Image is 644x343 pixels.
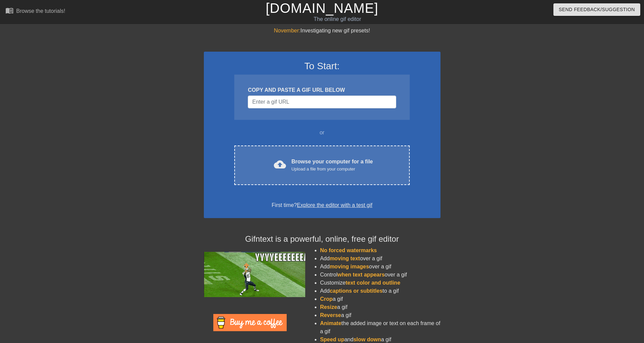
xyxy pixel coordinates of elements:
img: football_small.gif [204,252,305,297]
span: moving text [330,256,360,261]
div: COPY AND PASTE A GIF URL BELOW [248,86,396,94]
button: Send Feedback/Suggestion [553,3,640,16]
span: slow down [353,337,381,342]
div: Upload a file from your computer [291,166,373,173]
span: November: [274,28,300,33]
li: the added image or text on each frame of a gif [320,319,440,336]
div: Browse the tutorials! [16,8,65,14]
li: a gif [320,311,440,319]
span: Reverse [320,312,341,318]
span: No forced watermarks [320,247,377,253]
li: a gif [320,295,440,303]
div: Investigating new gif presets! [204,27,440,35]
span: when text appears [337,272,385,278]
div: The online gif editor [218,15,457,23]
span: Resize [320,304,337,310]
div: First time? [213,201,432,209]
span: Animate [320,320,341,326]
li: a gif [320,303,440,311]
div: Browse your computer for a file [291,158,373,173]
img: Buy Me A Coffee [213,314,287,331]
li: Customize [320,279,440,287]
a: Browse the tutorials! [5,6,65,17]
a: [DOMAIN_NAME] [266,1,378,16]
span: Crop [320,296,333,302]
span: menu_book [5,6,14,15]
li: Add over a gif [320,255,440,263]
div: or [221,129,423,137]
input: Username [248,96,396,108]
li: Add to a gif [320,287,440,295]
span: moving images [330,264,369,269]
span: captions or subtitles [330,288,382,294]
h3: To Start: [213,60,432,72]
span: Speed up [320,337,344,342]
span: Send Feedback/Suggestion [559,5,635,14]
h4: Gifntext is a powerful, online, free gif editor [204,234,440,244]
li: Add over a gif [320,263,440,271]
a: Explore the editor with a test gif [297,202,372,208]
span: cloud_upload [274,158,286,170]
li: Control over a gif [320,271,440,279]
span: text color and outline [345,280,400,286]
